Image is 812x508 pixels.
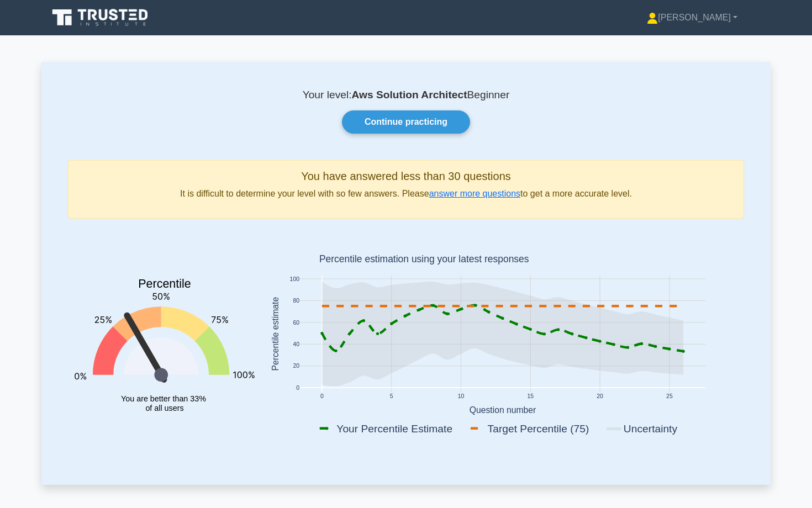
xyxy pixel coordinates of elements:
[527,394,534,400] text: 15
[290,276,300,282] text: 100
[121,394,206,403] tspan: You are better than 33%
[293,341,299,347] text: 40
[320,394,324,400] text: 0
[293,298,299,304] text: 80
[429,189,520,198] a: answer more questions
[296,385,299,391] text: 0
[68,88,744,102] p: Your level: Beginner
[145,404,183,412] tspan: of all users
[470,405,536,415] text: Question number
[271,297,280,371] text: Percentile estimate
[77,187,735,200] p: It is difficult to determine your level with so few answers. Please to get a more accurate level.
[458,394,465,400] text: 10
[138,278,191,291] text: Percentile
[666,394,673,400] text: 25
[293,363,299,369] text: 20
[293,320,299,326] text: 60
[77,170,735,183] h5: You have answered less than 30 questions
[319,254,529,265] text: Percentile estimation using your latest responses
[620,7,764,29] a: [PERSON_NAME]
[352,89,467,100] b: Aws Solution Architect
[342,110,470,134] a: Continue practicing
[597,394,603,400] text: 20
[390,394,393,400] text: 5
